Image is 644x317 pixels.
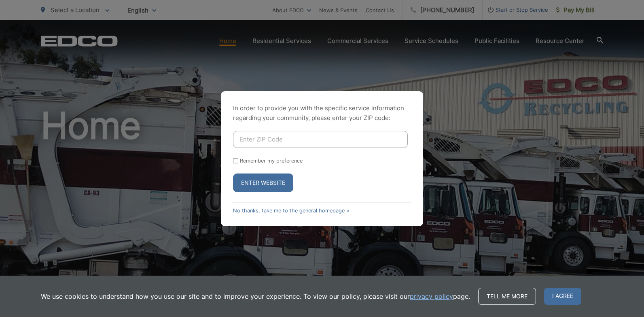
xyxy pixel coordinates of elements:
label: Remember my preference [240,158,303,164]
button: Enter Website [233,173,293,192]
a: No thanks, take me to the general homepage > [233,208,350,214]
p: In order to provide you with the specific service information regarding your community, please en... [233,103,411,123]
span: I agree [544,288,581,305]
input: Enter ZIP Code [233,131,408,148]
a: Tell me more [478,288,536,305]
p: We use cookies to understand how you use our site and to improve your experience. To view our pol... [41,291,470,301]
a: privacy policy [410,291,453,301]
